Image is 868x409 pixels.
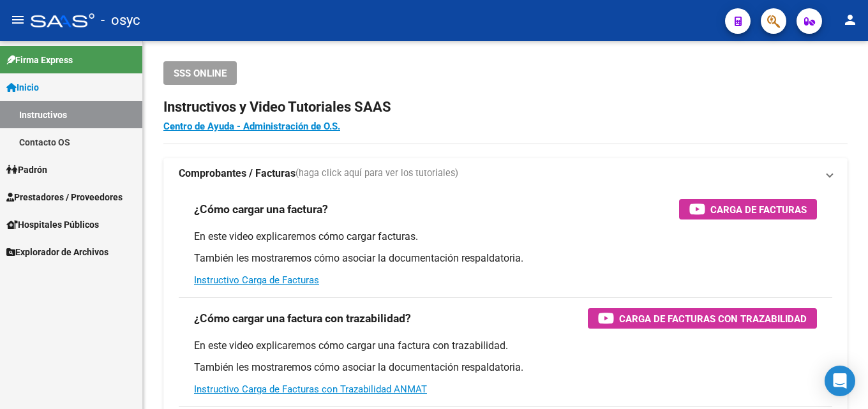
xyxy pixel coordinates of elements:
[6,163,47,177] span: Padrón
[710,202,807,218] span: Carga de Facturas
[825,366,855,396] div: Open Intercom Messenger
[194,251,817,265] p: También les mostraremos cómo asociar la documentación respaldatoria.
[6,218,99,232] span: Hospitales Públicos
[194,274,319,286] a: Instructivo Carga de Facturas
[6,53,73,67] span: Firma Express
[163,61,237,85] button: SSS ONLINE
[194,361,817,375] p: También les mostraremos cómo asociar la documentación respaldatoria.
[619,311,807,327] span: Carga de Facturas con Trazabilidad
[194,339,817,353] p: En este video explicaremos cómo cargar una factura con trazabilidad.
[10,12,26,27] mat-icon: menu
[194,200,328,218] h3: ¿Cómo cargar una factura?
[194,309,411,327] h3: ¿Cómo cargar una factura con trazabilidad?
[6,245,108,259] span: Explorador de Archivos
[296,167,458,181] span: (haga click aquí para ver los tutoriales)
[679,199,817,219] button: Carga de Facturas
[6,80,39,94] span: Inicio
[842,12,858,27] mat-icon: person
[194,383,427,395] a: Instructivo Carga de Facturas con Trazabilidad ANMAT
[179,167,296,181] strong: Comprobantes / Facturas
[163,158,848,189] mat-expansion-panel-header: Comprobantes / Facturas(haga click aquí para ver los tutoriales)
[588,308,817,329] button: Carga de Facturas con Trazabilidad
[101,6,140,34] span: - osyc
[163,95,848,119] h2: Instructivos y Video Tutoriales SAAS
[163,121,340,132] a: Centro de Ayuda - Administración de O.S.
[6,190,123,204] span: Prestadores / Proveedores
[174,68,227,79] span: SSS ONLINE
[194,230,817,244] p: En este video explicaremos cómo cargar facturas.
